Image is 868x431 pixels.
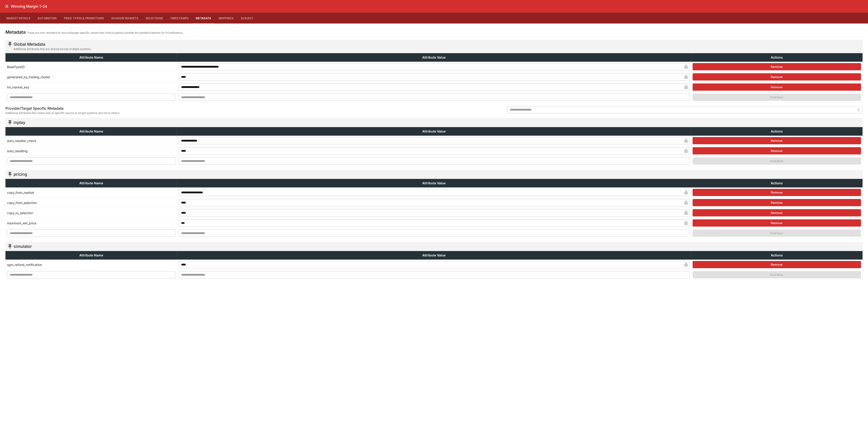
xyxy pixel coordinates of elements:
td: maximum_win_price [6,218,177,228]
button: Remove [693,199,861,206]
button: close [3,2,11,10]
th: Attribute Value [177,251,691,260]
th: Attribute Value [177,127,691,136]
button: Automation [34,13,60,24]
td: BaseTypeID [6,62,177,72]
h5: Global Metadata [14,42,91,47]
h4: Metadata [5,29,26,35]
td: auto_resulting [6,146,177,156]
td: generated_by_trading_model [6,72,177,82]
th: Attribute Name [6,251,177,260]
button: Mappings [215,13,237,24]
td: tm_market_key [6,82,177,92]
button: Remove [693,261,861,268]
button: Selections [142,13,167,24]
button: Remove [693,147,861,154]
h5: inplay [14,120,25,125]
th: Attribute Value [177,179,691,187]
button: Remove [693,63,861,70]
th: Actions [691,53,862,62]
td: copy_to_selection [6,208,177,218]
th: Actions [691,179,862,187]
h6: Provider/Target Specific Metadata [5,106,120,111]
button: Remove [693,73,861,81]
h5: pricing [14,172,27,177]
td: auto_resulter_check [6,136,177,146]
button: Remove [693,189,861,196]
button: Metadata [192,13,215,24]
button: Price Types & Promotions [60,13,108,24]
th: Attribute Name [6,127,177,136]
span: Additional attributes that relate only to specific source or target systems, but not to others. [5,111,120,115]
button: Remove [693,83,861,91]
span: Additional attributes that are shared across multiple systems. [14,47,91,51]
button: Remove [693,209,861,216]
button: Subject [237,13,257,24]
th: Attribute Name [6,179,177,187]
button: Market Details [3,13,34,24]
h6: Winning Margin 1-24 [11,4,47,9]
td: copy_from_market [6,187,177,198]
button: Remove [693,137,861,144]
th: Attribute Value [177,53,691,62]
th: Actions [691,251,862,260]
td: copy_from_selection [6,198,177,208]
button: Shadow Markets [108,13,142,24]
p: These are non-standard or source/target specific values that control options outside the standard... [26,31,183,35]
td: sgm_refund_notification [6,260,177,270]
th: Actions [691,127,862,136]
button: Timestamps [167,13,192,24]
h5: simulator [14,244,32,249]
button: Remove [693,219,861,227]
th: Attribute Name [6,53,177,62]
